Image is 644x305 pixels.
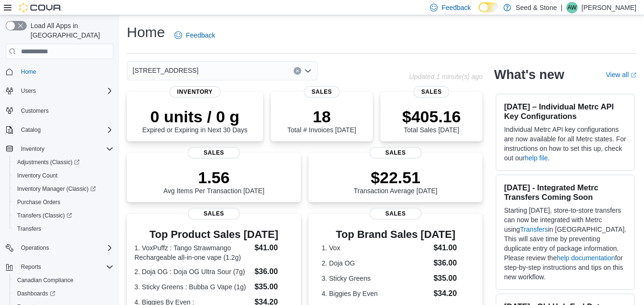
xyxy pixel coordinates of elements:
div: Total Sales [DATE] [402,107,461,134]
span: Transfers [13,223,113,235]
div: Total # Invoices [DATE] [287,107,356,134]
h3: Top Product Sales [DATE] [134,229,293,240]
span: Transfers (Classic) [17,212,72,219]
p: $22.51 [354,168,438,187]
span: Inventory Count [13,170,113,181]
a: Home [17,66,40,78]
h2: What's new [494,67,564,82]
dt: 4. Biggies By Even [322,289,430,298]
button: Open list of options [304,67,312,75]
span: Catalog [21,126,41,134]
button: Clear input [294,67,301,75]
span: Inventory [21,145,44,153]
span: Reports [21,263,41,271]
button: Inventory [17,143,48,155]
span: Inventory [170,86,221,98]
button: Catalog [2,123,117,137]
span: Users [17,85,113,97]
dd: $36.00 [433,257,470,269]
dt: 2. Doja OG [322,258,430,268]
button: Customers [2,103,117,117]
h3: [DATE] – Individual Metrc API Key Configurations [504,102,626,121]
span: Operations [21,244,49,252]
button: Catalog [17,124,44,136]
dt: 1. Vox [322,243,430,253]
a: Customers [17,105,52,117]
div: Expired or Expiring in Next 30 Days [142,107,247,134]
p: Starting [DATE], store-to-store transfers can now be integrated with Metrc using in [GEOGRAPHIC_D... [504,206,626,282]
span: Sales [414,86,450,98]
a: Adjustments (Classic) [13,157,83,168]
p: [PERSON_NAME] [582,2,636,13]
div: Transaction Average [DATE] [354,168,438,195]
span: Sales [304,86,339,98]
span: Users [21,87,36,95]
div: Alex Wang [566,2,578,13]
span: Feedback [441,3,470,12]
p: 18 [287,107,356,126]
button: Transfers [10,222,117,236]
span: Catalog [17,124,113,136]
a: Inventory Manager (Classic) [13,183,100,195]
dt: 3. Sticky Greens : Bubba G Vape (1g) [134,282,251,292]
a: help file [525,154,548,162]
input: Dark Mode [479,2,499,12]
span: AW [567,2,576,13]
span: Inventory [17,143,113,155]
span: Canadian Compliance [13,275,113,286]
button: Inventory Count [10,169,117,182]
a: Inventory Manager (Classic) [10,182,117,196]
span: Sales [188,147,240,158]
button: Canadian Compliance [10,274,117,287]
p: Individual Metrc API key configurations are now available for all Metrc states. For instructions ... [504,125,626,163]
div: Avg Items Per Transaction [DATE] [164,168,265,195]
a: Feedback [171,26,219,45]
a: Adjustments (Classic) [10,156,117,169]
button: Users [2,84,117,98]
span: Reports [17,261,113,273]
span: Customers [17,104,113,116]
p: 1.56 [164,168,265,187]
span: Home [17,66,113,78]
button: Reports [17,261,45,273]
dd: $35.00 [433,273,470,284]
a: View allExternal link [606,71,636,79]
span: Canadian Compliance [17,276,73,284]
span: Sales [369,208,422,219]
h3: [DATE] - Integrated Metrc Transfers Coming Soon [504,183,626,202]
a: Dashboards [13,288,59,299]
button: Reports [2,260,117,274]
h3: Top Brand Sales [DATE] [322,229,470,240]
p: Seed & Stone [516,2,557,13]
a: Transfers (Classic) [13,210,76,221]
span: Transfers [17,225,41,233]
span: Inventory Manager (Classic) [17,185,96,193]
a: help documentation [557,254,615,262]
dd: $36.00 [255,266,293,277]
span: Feedback [186,30,215,40]
span: Customers [21,107,49,115]
span: Load All Apps in [GEOGRAPHIC_DATA] [27,21,113,40]
img: Cova [19,3,62,12]
button: Operations [2,241,117,255]
span: Sales [188,208,240,219]
dt: 1. VoxPuffz : Tango Strawmango Rechargeable all-in-one vape (1.2g) [134,243,251,262]
span: Transfers (Classic) [13,210,113,221]
span: Sales [369,147,422,158]
dt: 2. Doja OG : Doja OG Ultra Sour (7g) [134,267,251,276]
button: Home [2,65,117,79]
a: Canadian Compliance [13,275,77,286]
a: Transfers [13,223,45,235]
p: | [561,2,562,13]
p: 0 units / 0 g [142,107,247,126]
dd: $41.00 [433,242,470,254]
button: Operations [17,242,53,254]
p: $405.16 [402,107,461,126]
span: Operations [17,242,113,254]
dd: $41.00 [255,242,293,254]
span: Dashboards [17,290,55,297]
p: Updated 1 minute(s) ago [409,73,482,80]
span: Dashboards [13,288,113,299]
span: Purchase Orders [13,197,113,208]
